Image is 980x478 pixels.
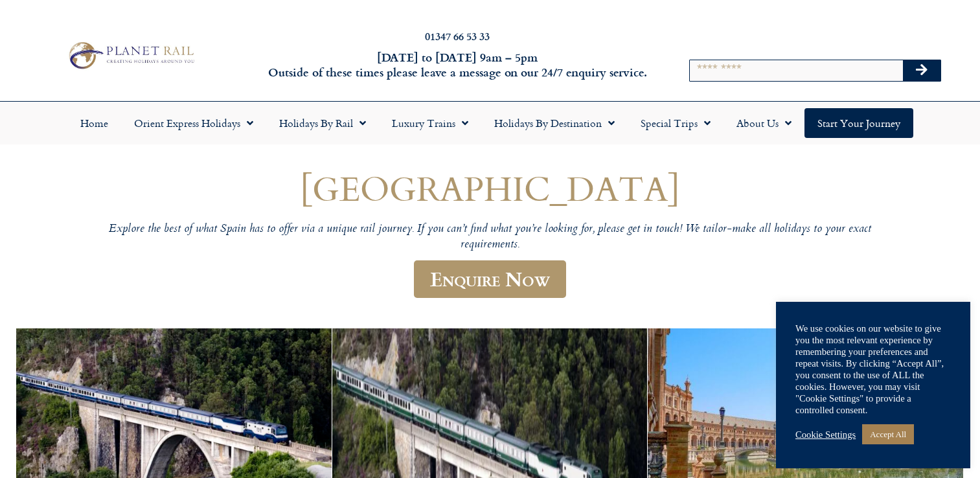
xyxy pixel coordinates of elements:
div: We use cookies on our website to give you the most relevant experience by remembering your prefer... [795,323,951,416]
a: Orient Express Holidays [121,108,266,138]
button: Search [903,60,940,81]
a: Accept All [862,424,914,444]
a: Holidays by Destination [481,108,628,138]
p: Explore the best of what Spain has to offer via a unique rail journey. If you can’t find what you... [102,222,879,253]
a: Luxury Trains [379,108,481,138]
nav: Menu [6,108,974,138]
h1: [GEOGRAPHIC_DATA] [102,169,879,207]
h6: [DATE] to [DATE] 9am – 5pm Outside of these times please leave a message on our 24/7 enquiry serv... [264,50,650,80]
a: Holidays by Rail [266,108,379,138]
a: Cookie Settings [795,429,856,440]
a: Start your Journey [804,108,913,138]
a: Special Trips [628,108,724,138]
a: About Us [724,108,804,138]
a: 01347 66 53 33 [425,28,490,43]
a: Enquire Now [414,260,566,299]
a: Home [67,108,121,138]
img: Planet Rail Train Holidays Logo [63,39,198,72]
